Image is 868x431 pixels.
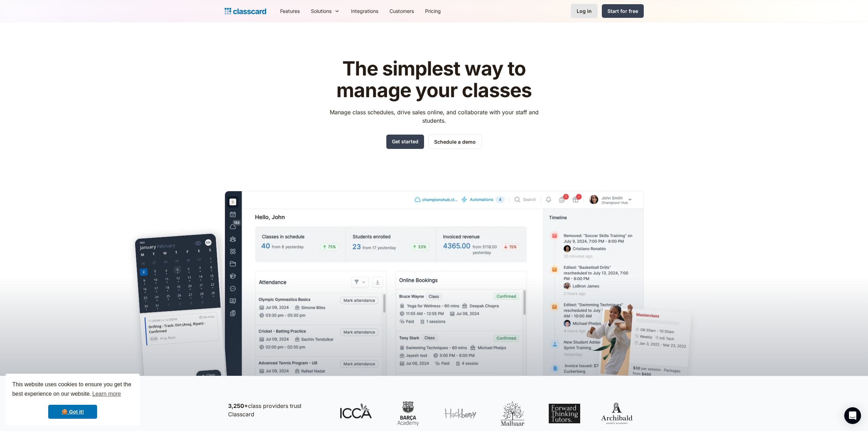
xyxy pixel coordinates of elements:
[420,3,446,19] a: Pricing
[228,402,326,418] p: class providers trust Classcard
[323,108,545,125] p: Manage class schedules, drive sales online, and collaborate with your staff and students.
[386,135,424,149] a: Get started
[311,7,331,15] div: Solutions
[6,374,140,425] div: cookieconsent
[91,389,122,399] a: learn more about cookies
[228,402,248,409] strong: 3,250+
[607,7,638,15] div: Start for free
[844,407,861,424] div: Open Intercom Messenger
[345,3,384,19] a: Integrations
[275,3,305,19] a: Features
[428,135,482,149] a: Schedule a demo
[323,58,545,101] h1: The simplest way to manage your classes
[577,7,592,15] div: Log in
[48,405,97,419] a: dismiss cookie message
[571,4,598,18] a: Log in
[384,3,420,19] a: Customers
[602,4,644,18] a: Start for free
[225,6,266,16] a: home
[12,380,133,399] span: This website uses cookies to ensure you get the best experience on our website.
[305,3,345,19] div: Solutions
